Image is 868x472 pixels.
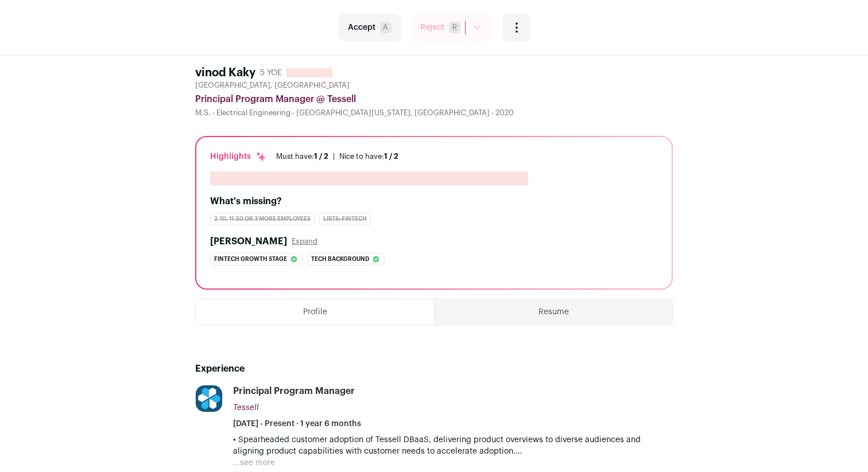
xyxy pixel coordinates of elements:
div: Highlights [210,151,267,162]
h2: Experience [195,362,673,376]
div: Nice to have: [339,152,398,161]
div: Principal Program Manager @ Tessell [195,92,673,106]
img: e26bf0edc4742b8983191359c18bd7845b3d11e990a75df29b26ce7d3647cc3f.jpg [196,385,222,412]
div: Principal Program Manager [233,385,355,397]
p: • Spearheaded customer adoption of Tessell DBaaS, delivering product overviews to diverse audienc... [233,434,673,457]
div: M.S. - Electrical Engineering - [GEOGRAPHIC_DATA][US_STATE], [GEOGRAPHIC_DATA] - 2020 [195,108,673,118]
button: Open dropdown [503,14,530,41]
span: A [380,22,392,33]
button: AcceptA [338,14,401,41]
ul: | [276,152,398,161]
div: Lists: Fintech [319,213,371,225]
h2: What's missing? [210,194,658,208]
span: 1 / 2 [314,153,328,160]
div: 5 YOE [260,67,282,79]
div: Must have: [276,152,328,161]
button: Expand [292,237,317,246]
h2: [PERSON_NAME] [210,235,287,248]
button: Resume [435,299,672,325]
h1: vinod Kaky [195,65,255,81]
span: [GEOGRAPHIC_DATA], [GEOGRAPHIC_DATA] [195,81,350,90]
span: Tessell [233,404,259,412]
span: Fintech growth stage [214,253,287,265]
div: 2-10, 11-50 or 3 more employees [210,213,315,225]
span: 1 / 2 [384,153,398,160]
span: Tech background [311,253,369,265]
button: ...see more [233,457,275,469]
span: [DATE] - Present · 1 year 6 months [233,418,361,430]
button: Profile [196,299,434,325]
